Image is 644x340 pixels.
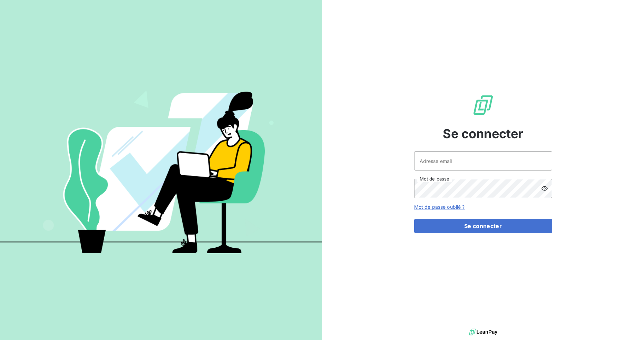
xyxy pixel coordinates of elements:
img: Logo LeanPay [472,94,494,116]
button: Se connecter [414,219,552,233]
img: logo [469,327,497,337]
input: placeholder [414,151,552,171]
a: Mot de passe oublié ? [414,204,465,210]
span: Se connecter [443,124,524,143]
